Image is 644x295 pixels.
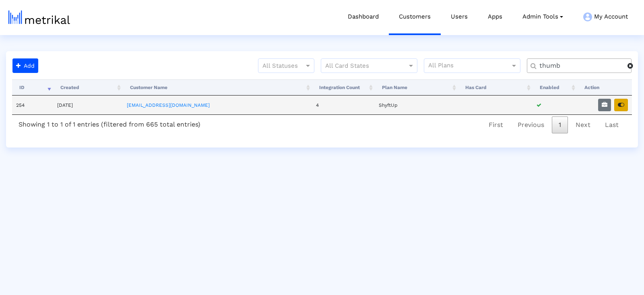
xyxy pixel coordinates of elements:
th: Integration Count: activate to sort column ascending [312,79,375,96]
th: Created: activate to sort column ascending [53,79,123,96]
td: 4 [312,96,375,114]
th: Has Card: activate to sort column ascending [458,79,533,96]
th: Plan Name: activate to sort column ascending [375,79,458,96]
img: metrical-logo-light.png [8,10,70,24]
input: Customer Name [534,62,627,70]
td: [DATE] [53,96,123,114]
a: First [482,116,510,133]
a: Last [598,116,625,133]
div: Showing 1 to 1 of 1 entries (filtered from 665 total entries) [12,115,207,131]
th: Customer Name: activate to sort column ascending [123,79,312,96]
td: 254 [12,96,53,114]
a: [EMAIL_ADDRESS][DOMAIN_NAME] [127,102,210,108]
a: Previous [511,116,551,133]
input: All Plans [428,61,512,71]
a: Next [569,116,597,133]
input: All Card States [325,61,398,71]
a: 1 [552,116,568,133]
th: Action [577,79,632,96]
td: ShyftUp [375,96,458,114]
th: Enabled: activate to sort column ascending [533,79,577,96]
th: ID: activate to sort column ascending [12,79,53,96]
img: my-account-menu-icon.png [583,12,592,21]
button: Add [12,58,38,73]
